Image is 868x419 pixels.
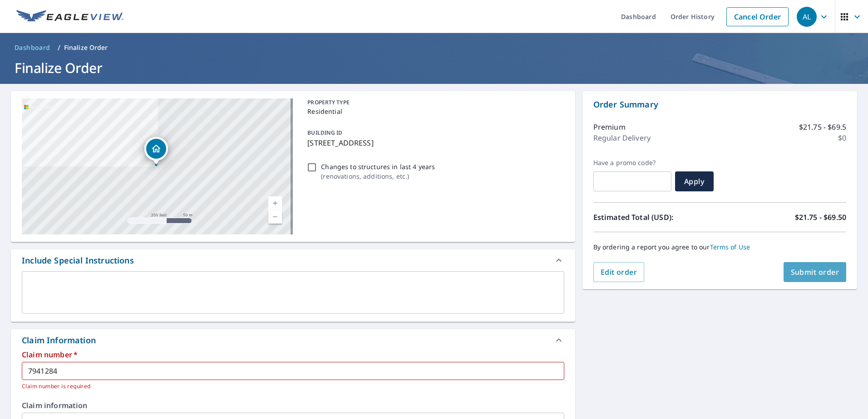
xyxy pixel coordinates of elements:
p: BUILDING ID [307,129,342,136]
label: Claim information [22,402,564,409]
p: Regular Delivery [593,132,651,143]
label: Have a promo code? [593,159,671,167]
label: Claim number [22,351,564,358]
p: Estimated Total (USD): [593,212,720,223]
nav: breadcrumb [11,40,857,55]
span: Apply [682,176,706,186]
div: Include Special Instructions [22,254,134,267]
li: / [58,42,60,53]
a: Terms of Use [710,243,750,251]
img: EV Logo [16,10,123,24]
div: Claim Information [11,329,575,351]
div: AL [797,7,817,27]
a: Cancel Order [726,7,789,26]
p: PROPERTY TYPE [307,98,560,107]
p: $21.75 - $69.5 [799,122,846,132]
div: Claim Information [22,334,96,346]
a: Current Level 17, Zoom Out [268,210,282,224]
span: Edit order [601,267,637,277]
span: Dashboard [15,43,50,52]
p: By ordering a report you agree to our [593,243,846,251]
a: Current Level 17, Zoom In [268,196,282,210]
p: Premium [593,122,626,132]
button: Apply [675,171,714,191]
p: ( renovations, additions, etc. ) [321,171,435,181]
p: $0 [838,132,846,143]
button: Submit order [784,262,847,282]
span: Submit order [791,267,839,277]
p: Claim number is required [22,382,558,391]
p: Residential [307,107,560,116]
p: Order Summary [593,98,846,111]
p: $21.75 - $69.50 [795,212,846,223]
div: Dropped pin, building 1, Residential property, 8406 N 1000e Rd Manteno, IL 60950 [144,137,168,165]
div: Include Special Instructions [11,249,575,271]
p: [STREET_ADDRESS] [307,137,560,148]
p: Changes to structures in last 4 years [321,162,435,171]
p: Finalize Order [64,43,108,52]
button: Edit order [593,262,645,282]
h1: Finalize Order [11,58,857,77]
a: Dashboard [11,40,54,55]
